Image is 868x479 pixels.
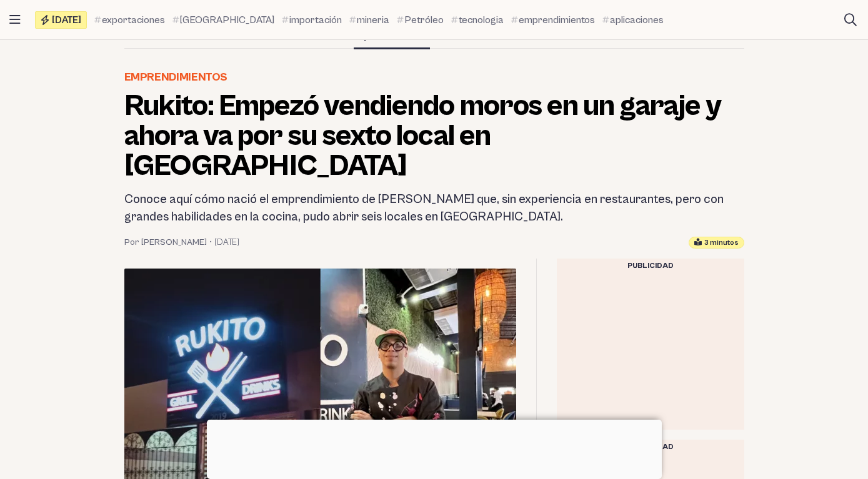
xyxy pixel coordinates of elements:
[207,420,662,476] iframe: Advertisement
[172,12,274,27] a: [GEOGRAPHIC_DATA]
[459,12,504,27] span: tecnologia
[689,237,744,249] div: Tiempo estimado de lectura: 3 minutos
[557,259,744,274] div: Publicidad
[397,12,444,27] a: Petróleo
[214,236,239,249] time: 14 julio, 2023 12:04
[511,12,595,27] a: emprendimientos
[124,236,207,249] a: Por [PERSON_NAME]
[404,12,444,27] span: Petróleo
[289,12,342,27] span: importación
[124,69,228,86] a: Emprendimientos
[357,12,389,27] span: mineria
[124,191,744,226] h2: Conoce aquí cómo nació el emprendimiento de [PERSON_NAME] que, sin experiencia en restaurantes, p...
[124,91,744,181] h1: Rukito: Empezó vendiendo moros en un garaje y ahora va por su sexto local en [GEOGRAPHIC_DATA]
[451,12,504,27] a: tecnologia
[180,12,274,27] span: [GEOGRAPHIC_DATA]
[602,12,664,27] a: aplicaciones
[209,236,212,249] span: •
[349,12,389,27] a: mineria
[94,12,165,27] a: exportaciones
[519,12,595,27] span: emprendimientos
[610,12,664,27] span: aplicaciones
[102,12,165,27] span: exportaciones
[282,12,342,27] a: importación
[52,15,81,25] span: [DATE]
